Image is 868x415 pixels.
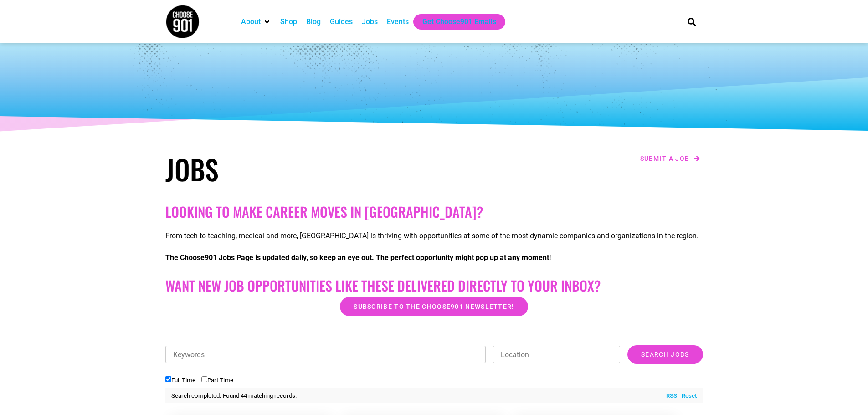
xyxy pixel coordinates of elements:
input: Full Time [165,376,171,382]
strong: The Choose901 Jobs Page is updated daily, so keep an eye out. The perfect opportunity might pop u... [165,253,551,262]
h2: Want New Job Opportunities like these Delivered Directly to your Inbox? [165,277,703,294]
label: Full Time [165,377,195,384]
nav: Main nav [236,14,672,30]
a: Shop [280,16,297,27]
label: Part Time [201,377,233,384]
input: Location [493,346,620,363]
a: Submit a job [637,153,703,164]
input: Part Time [201,376,207,382]
a: Blog [306,16,321,27]
a: Get Choose901 Emails [422,16,496,27]
a: RSS [662,391,677,400]
h1: Jobs [165,153,430,185]
span: Submit a job [640,155,690,162]
a: About [241,16,261,27]
span: Subscribe to the Choose901 newsletter! [354,303,514,310]
h2: Looking to make career moves in [GEOGRAPHIC_DATA]? [165,204,703,220]
p: From tech to teaching, medical and more, [GEOGRAPHIC_DATA] is thriving with opportunities at some... [165,231,703,241]
input: Keywords [165,346,486,363]
a: Reset [677,391,697,400]
a: Events [387,16,409,27]
a: Jobs [362,16,378,27]
a: Subscribe to the Choose901 newsletter! [340,297,528,316]
input: Search Jobs [627,345,703,364]
span: Search completed. Found 44 matching records. [171,392,297,399]
div: About [236,14,276,30]
a: Guides [330,16,353,27]
div: Search [684,14,699,29]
